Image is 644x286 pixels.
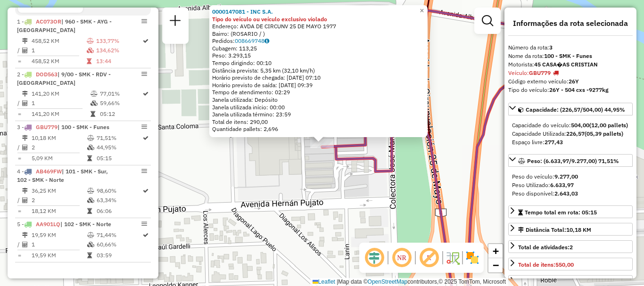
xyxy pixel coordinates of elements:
div: Peso disponível: [512,189,629,198]
div: Capacidade Utilizada: [512,130,629,138]
a: OpenStreetMap [368,278,408,285]
td: / [17,98,22,108]
i: Distância Total [22,188,28,194]
span: × [420,7,424,15]
a: Exibir filtros [478,11,497,30]
a: Tempo total em rota: 05:15 [508,205,633,218]
span: GBU779 [36,123,58,131]
td: 06:06 [96,206,142,216]
td: 141,20 KM [31,89,90,98]
h4: Informações da rota selecionada [508,19,633,28]
i: Total de Atividades [22,100,28,106]
img: Exibir/Ocultar setores [465,250,480,265]
td: 36,25 KM [31,186,87,196]
i: Total de Atividades [22,48,28,53]
span: Peso: (6.633,97/9.277,00) 71,51% [527,157,619,164]
div: Código externo veículo: [508,77,633,86]
td: 458,52 KM [31,36,86,46]
a: Total de itens:550,00 [508,258,633,270]
strong: 45 CASA�AS CRISTIAN [534,61,598,68]
td: = [17,206,22,216]
td: 2 [31,143,87,152]
td: 1 [31,46,86,55]
td: 05:12 [99,109,142,119]
div: Horário previsto de chegada: [DATE] 07:10 [212,74,425,82]
em: Opções [141,18,147,24]
td: 44,95% [96,143,142,152]
span: | 101 - SMK - Sur, 102 - SMK - Norte [17,168,108,183]
i: Rota otimizada [143,188,149,194]
div: Tempo de atendimento: 02:29 [212,8,425,133]
span: Capacidade: (226,57/504,00) 44,95% [526,106,625,113]
i: Rota otimizada [143,38,149,44]
td: / [17,196,22,205]
span: Total de atividades: [518,244,573,251]
strong: Tipo do veículo ou veículo exclusivo violado [212,16,327,23]
i: % de utilização da cubagem [87,145,94,150]
td: 134,62% [96,46,142,55]
a: Zoom in [488,244,503,258]
div: Número da rota: [508,43,633,52]
strong: (05,39 pallets) [585,130,623,137]
i: Rota otimizada [143,135,149,141]
i: Total de Atividades [22,145,28,150]
span: AA901LQ [36,221,60,228]
td: / [17,143,22,152]
a: Close popup [416,5,428,16]
i: Tempo total em rota [87,253,92,258]
em: Opções [141,124,147,130]
a: Total de atividades:2 [508,240,633,253]
div: Capacidade do veículo: [512,121,629,130]
span: Ocultar NR [390,246,413,269]
div: Total de itens: [518,261,574,269]
td: 1 [31,240,87,249]
td: 133,77% [96,36,142,46]
td: 77,01% [99,89,142,98]
i: Tempo total em rota [87,208,92,214]
strong: 550,00 [555,261,574,268]
a: Peso: (6.633,97/9.277,00) 71,51% [508,154,633,167]
i: % de utilização do peso [87,38,94,44]
div: Total de itens: 290,00 [212,118,425,126]
a: Capacidade: (226,57/504,00) 44,95% [508,103,633,115]
strong: 2 [570,244,573,251]
strong: 504,00 [571,122,589,129]
strong: 6.633,97 [550,181,574,188]
span: 5 - [17,221,111,228]
strong: 100 - SMK - Funes [544,52,592,59]
div: Nome da rota: [508,52,633,60]
i: Total de Atividades [22,197,28,203]
td: = [17,251,22,260]
span: | 100 - SMK - Funes [58,123,109,131]
div: Janela utilizada: Depósito [212,96,425,104]
td: 71,44% [96,230,142,240]
i: % de utilização da cubagem [87,197,94,203]
div: Distância prevista: 5,35 km (32,10 km/h) [212,67,425,74]
strong: 26Y - 504 cxs -9277kg [549,86,609,93]
a: Nova sessão e pesquisa [166,11,185,33]
div: Capacidade: (226,57/504,00) 44,95% [508,117,633,150]
span: | 102 - SMK - Norte [60,221,111,228]
i: Total de Atividades [22,242,28,247]
i: Distância Total [22,135,28,141]
i: Distância Total [22,232,28,238]
i: Distância Total [22,91,28,97]
td: 60,66% [96,240,142,249]
em: Opções [141,221,147,227]
span: DOD563 [36,71,58,78]
i: % de utilização do peso [91,91,98,97]
span: Cubagem: 113,25 [212,45,257,52]
div: Pedidos: [212,37,425,45]
span: 10,18 KM [566,226,591,233]
a: Zoom out [488,258,503,272]
div: Janela utilizada término: 23:59 [212,111,425,118]
td: 2 [31,196,87,205]
a: 0000147081 - INC S.A. [212,8,273,15]
i: Tempo total em rota [87,155,92,161]
td: 458,52 KM [31,57,86,66]
span: | [337,278,338,285]
a: Leaflet [313,278,335,285]
div: Distância Total: [518,226,591,234]
td: 10,18 KM [31,133,87,143]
